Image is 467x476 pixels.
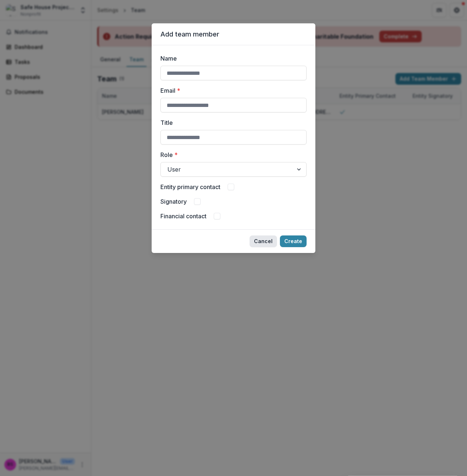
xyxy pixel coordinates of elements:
[160,118,302,127] label: Title
[160,150,302,159] label: Role
[152,23,315,45] header: Add team member
[250,235,277,247] button: Cancel
[280,235,307,247] button: Create
[160,197,187,206] label: Signatory
[160,54,302,63] label: Name
[160,212,206,220] label: Financial contact
[160,86,302,95] label: Email
[160,183,220,191] label: Entity primary contact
